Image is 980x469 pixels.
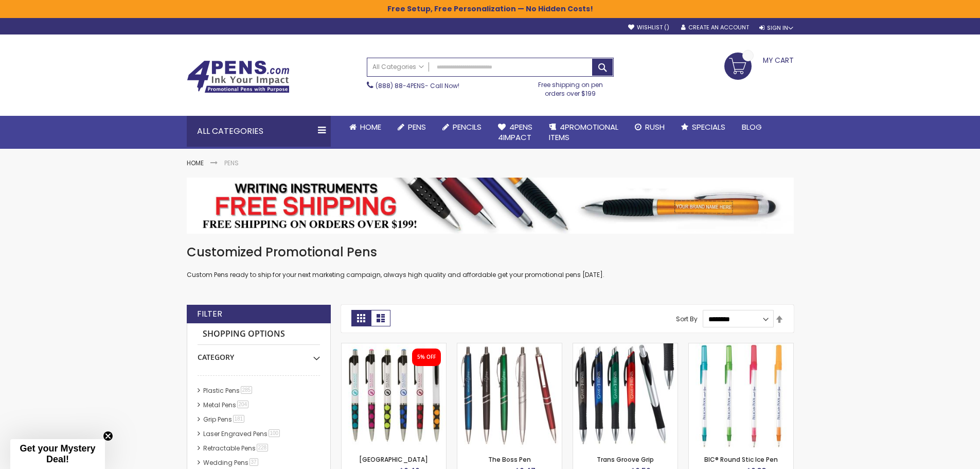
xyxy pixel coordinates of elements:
[759,24,793,32] div: Sign In
[198,345,320,362] div: Category
[198,323,320,345] strong: Shopping Options
[341,116,389,138] a: Home
[597,455,654,464] a: Trans Groove Grip
[527,77,614,97] div: Free shipping on pen orders over $199
[10,439,105,469] div: Get your Mystery Deal!Close teaser
[360,121,381,132] span: Home
[187,159,204,167] a: Home
[627,116,673,138] a: Rush
[187,116,331,147] div: All Categories
[201,401,253,409] a: Metal Pens204
[20,443,95,464] span: Get your Mystery Deal!
[490,116,541,149] a: 4Pens4impact
[187,60,290,93] img: 4Pens Custom Pens and Promotional Products
[689,343,793,448] img: BIC® Round Stic Ice Pen
[351,310,371,326] strong: Grid
[734,116,770,138] a: Blog
[692,121,725,132] span: Specials
[457,343,562,352] a: The Boss Pen
[704,455,778,464] a: BIC® Round Stic Ice Pen
[628,24,669,31] a: Wishlist
[257,444,269,451] span: 228
[201,458,262,467] a: Wedding Pens37
[201,415,248,424] a: Grip Pens181
[376,81,459,90] span: - Call Now!
[676,315,698,323] label: Sort By
[434,116,490,138] a: Pencils
[201,444,272,453] a: Retractable Pens228
[224,159,239,167] strong: Pens
[233,415,245,423] span: 181
[359,455,428,464] a: [GEOGRAPHIC_DATA]
[549,121,618,143] span: 4PROMOTIONAL ITEMS
[408,121,426,132] span: Pens
[187,178,794,233] img: Pens
[197,308,222,320] strong: Filter
[201,386,256,395] a: Plastic Pens285
[237,401,249,408] span: 204
[488,455,531,464] a: The Boss Pen
[187,244,794,280] div: Custom Pens ready to ship for your next marketing campaign, always high quality and affordable ge...
[541,116,627,149] a: 4PROMOTIONALITEMS
[269,429,280,437] span: 100
[250,458,258,466] span: 37
[342,343,446,352] a: New Orleans Pen
[573,343,678,448] img: Trans Groove Grip
[376,81,425,90] a: (888) 88-4PENS
[742,121,762,132] span: Blog
[389,116,434,138] a: Pens
[342,343,446,448] img: New Orleans Pen
[187,244,794,260] h1: Customized Promotional Pens
[673,116,734,138] a: Specials
[241,386,253,394] span: 285
[498,121,532,143] span: 4Pens 4impact
[201,429,284,438] a: Laser Engraved Pens100
[573,343,678,352] a: Trans Groove Grip
[367,58,429,75] a: All Categories
[689,343,793,352] a: BIC® Round Stic Ice Pen
[417,354,436,361] div: 5% OFF
[103,431,113,441] button: Close teaser
[457,343,562,448] img: The Boss Pen
[681,24,749,31] a: Create an Account
[453,121,482,132] span: Pencils
[645,121,665,132] span: Rush
[372,63,424,71] span: All Categories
